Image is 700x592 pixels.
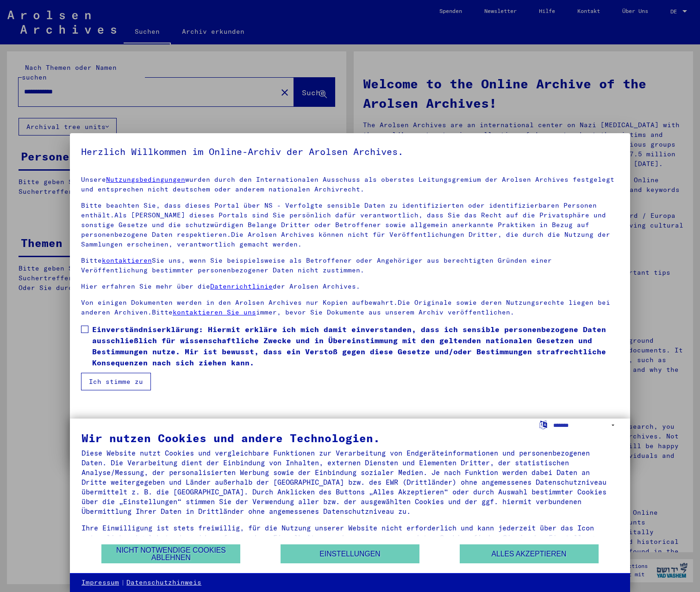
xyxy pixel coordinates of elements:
[126,578,201,587] a: Datenschutzhinweis
[538,420,548,429] label: Sprache auswählen
[553,419,619,432] select: Sprache auswählen
[210,282,273,290] a: Datenrichtlinie
[81,578,119,587] a: Impressum
[81,282,619,291] p: Hier erfahren Sie mehr über die der Arolsen Archives.
[102,256,152,265] a: kontaktieren
[81,298,619,317] p: Von einigen Dokumenten werden in den Arolsen Archives nur Kopien aufbewahrt.Die Originale sowie d...
[101,544,240,563] button: Nicht notwendige Cookies ablehnen
[106,175,185,184] a: Nutzungsbedingungen
[81,523,619,552] div: Ihre Einwilligung ist stets freiwillig, für die Nutzung unserer Website nicht erforderlich und ka...
[81,144,619,159] h5: Herzlich Willkommen im Online-Archiv der Arolsen Archives.
[281,544,419,563] button: Einstellungen
[460,544,599,563] button: Alles akzeptieren
[81,432,619,444] div: Wir nutzen Cookies und andere Technologien.
[81,448,619,516] div: Diese Website nutzt Cookies und vergleichbare Funktionen zur Verarbeitung von Endgeräteinformatio...
[81,373,151,390] button: Ich stimme zu
[81,256,619,275] p: Bitte Sie uns, wenn Sie beispielsweise als Betroffener oder Angehöriger aus berechtigten Gründen ...
[81,175,619,194] p: Unsere wurden durch den Internationalen Ausschuss als oberstes Leitungsgremium der Arolsen Archiv...
[81,201,619,249] p: Bitte beachten Sie, dass dieses Portal über NS - Verfolgte sensible Daten zu identifizierten oder...
[173,308,256,316] a: kontaktieren Sie uns
[92,324,619,368] span: Einverständniserklärung: Hiermit erkläre ich mich damit einverstanden, dass ich sensible personen...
